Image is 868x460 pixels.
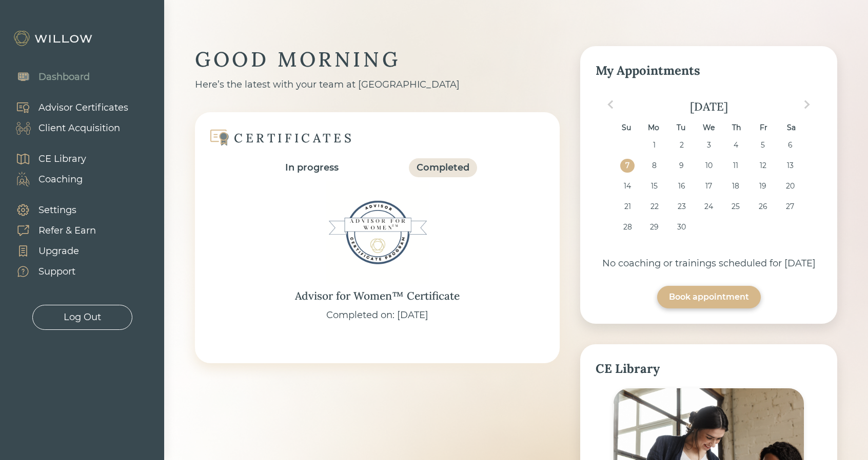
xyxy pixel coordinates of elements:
[702,138,716,152] div: Choose Wednesday, September 3rd, 2025
[799,96,815,113] button: Next Month
[784,121,798,135] div: Sa
[326,181,428,284] img: Advisor for Women™ Certificate Badge
[702,200,716,214] div: Choose Wednesday, September 24th, 2025
[647,138,661,152] div: Choose Monday, September 1st, 2025
[729,121,743,135] div: Th
[757,121,771,135] div: Fr
[195,78,560,92] div: Here’s the latest with your team at [GEOGRAPHIC_DATA]
[38,224,96,238] div: Refer & Earn
[729,179,743,193] div: Choose Thursday, September 18th, 2025
[285,161,339,175] div: In progress
[647,179,661,193] div: Choose Monday, September 15th, 2025
[756,179,770,193] div: Choose Friday, September 19th, 2025
[620,220,634,234] div: Choose Sunday, September 28th, 2025
[295,288,460,304] div: Advisor for Women™ Certificate
[674,121,688,135] div: Tu
[647,220,661,234] div: Choose Monday, September 29th, 2025
[38,70,90,84] div: Dashboard
[729,138,743,152] div: Choose Thursday, September 4th, 2025
[596,360,822,378] div: CE Library
[783,159,797,173] div: Choose Saturday, September 13th, 2025
[702,159,716,173] div: Choose Wednesday, September 10th, 2025
[195,46,560,73] div: GOOD MORNING
[756,159,770,173] div: Choose Friday, September 12th, 2025
[729,200,743,214] div: Choose Thursday, September 25th, 2025
[417,161,469,175] div: Completed
[647,159,661,173] div: Choose Monday, September 8th, 2025
[38,265,75,279] div: Support
[783,200,797,214] div: Choose Saturday, September 27th, 2025
[5,220,96,241] a: Refer & Earn
[675,159,688,173] div: Choose Tuesday, September 9th, 2025
[596,257,822,270] div: No coaching or trainings scheduled for [DATE]
[620,200,634,214] div: Choose Sunday, September 21st, 2025
[38,101,128,115] div: Advisor Certificates
[702,121,716,135] div: We
[783,179,797,193] div: Choose Saturday, September 20th, 2025
[5,241,96,261] a: Upgrade
[675,179,688,193] div: Choose Tuesday, September 16th, 2025
[5,67,90,87] a: Dashboard
[729,159,743,173] div: Choose Thursday, September 11th, 2025
[675,220,688,234] div: Choose Tuesday, September 30th, 2025
[647,121,661,135] div: Mo
[596,61,822,80] div: My Appointments
[620,159,634,173] div: Choose Sunday, September 7th, 2025
[5,97,128,118] a: Advisor Certificates
[783,138,797,152] div: Choose Saturday, September 6th, 2025
[5,169,86,190] a: Coaching
[702,179,716,193] div: Choose Wednesday, September 17th, 2025
[602,96,619,113] button: Previous Month
[756,200,770,214] div: Choose Friday, September 26th, 2025
[596,99,822,114] div: [DATE]
[599,138,819,241] div: month 2025-09
[756,138,770,152] div: Choose Friday, September 5th, 2025
[326,308,428,322] div: Completed on: [DATE]
[38,203,76,217] div: Settings
[675,200,688,214] div: Choose Tuesday, September 23rd, 2025
[675,138,688,152] div: Choose Tuesday, September 2nd, 2025
[619,121,633,135] div: Su
[647,200,661,214] div: Choose Monday, September 22nd, 2025
[5,118,128,138] a: Client Acquisition
[234,130,354,146] div: CERTIFICATES
[64,310,101,324] div: Log Out
[38,152,86,166] div: CE Library
[620,179,634,193] div: Choose Sunday, September 14th, 2025
[5,149,86,169] a: CE Library
[13,30,95,47] img: Willow
[38,244,79,258] div: Upgrade
[5,200,96,220] a: Settings
[38,121,120,135] div: Client Acquisition
[38,173,83,186] div: Coaching
[669,291,749,303] div: Book appointment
